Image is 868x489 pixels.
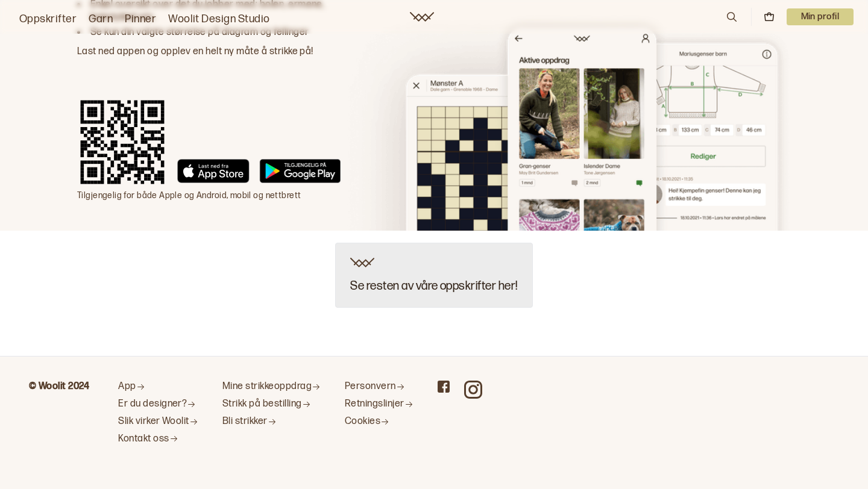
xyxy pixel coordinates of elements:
[438,381,450,393] a: Woolit on Facebook
[222,381,321,393] a: Mine strikkeoppdrag
[125,11,156,28] a: Pinner
[222,398,321,411] a: Strikk på bestilling
[118,416,198,428] a: Slik virker Woolit
[118,433,198,446] a: Kontakt oss
[118,381,198,393] a: App
[259,159,341,187] a: Google Play
[77,190,341,202] p: Tilgjengelig for både Apple og Android, mobil og nettbrett
[168,11,270,28] a: Woolit Design Studio
[410,12,434,22] a: Woolit
[222,416,321,428] a: Bli strikker
[787,8,854,25] p: Min profil
[177,159,250,187] a: App Store
[77,46,341,58] p: Last ned appen og opplev en helt ny måte å strikke på!
[345,416,414,428] a: Cookies
[345,381,414,393] a: Personvern
[19,11,77,28] a: Oppskrifter
[341,13,791,231] img: Woolit App
[464,381,482,399] a: Woolit on Instagram
[29,381,89,392] b: © Woolit 2024
[118,398,198,411] a: Er du designer?
[350,279,517,293] h3: Se resten av våre oppskrifter her!
[259,159,341,183] img: Google Play
[787,8,854,25] button: User dropdown
[177,159,250,183] img: App Store
[345,398,414,411] a: Retningslinjer
[89,11,113,28] a: Garn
